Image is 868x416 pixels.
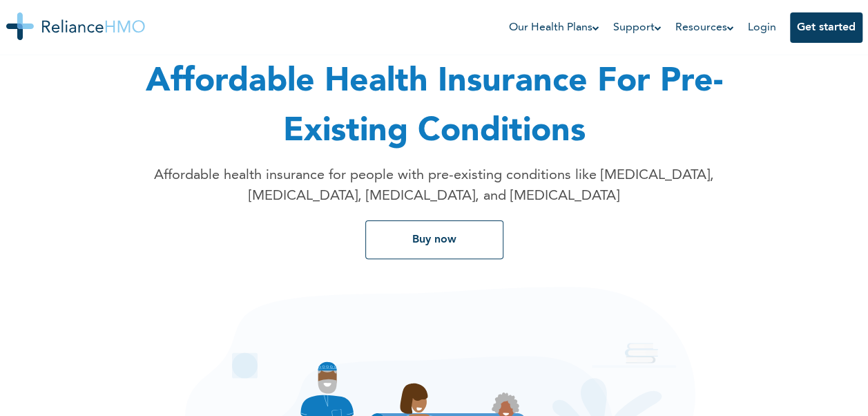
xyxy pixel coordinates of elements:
[675,19,734,36] a: Resources
[613,19,662,36] a: Support
[124,165,745,207] p: Affordable health insurance for people with pre-existing conditions like [MEDICAL_DATA], [MEDICAL...
[365,220,503,259] button: Buy now
[509,19,599,36] a: Our Health Plans
[6,12,145,40] img: Reliance HMO's Logo
[89,57,780,157] h1: Affordable Health Insurance For Pre-Existing Conditions
[790,12,862,43] button: Get started
[748,22,776,33] a: Login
